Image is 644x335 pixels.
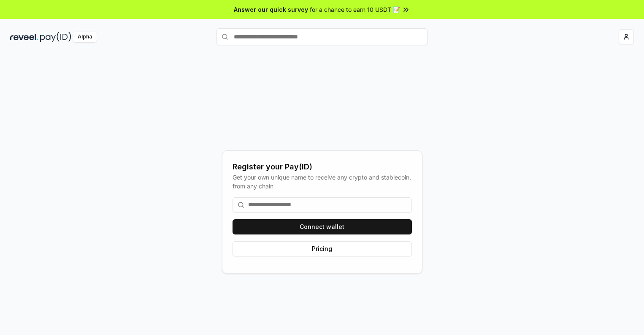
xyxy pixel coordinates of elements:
img: pay_id [40,32,71,42]
div: Register your Pay(ID) [233,161,412,173]
img: reveel_dark [10,32,38,42]
div: Alpha [73,32,97,42]
button: Connect wallet [233,219,412,234]
div: Get your own unique name to receive any crypto and stablecoin, from any chain [233,173,412,191]
button: Pricing [233,241,412,256]
span: Answer our quick survey [234,5,308,14]
span: for a chance to earn 10 USDT 📝 [310,5,400,14]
